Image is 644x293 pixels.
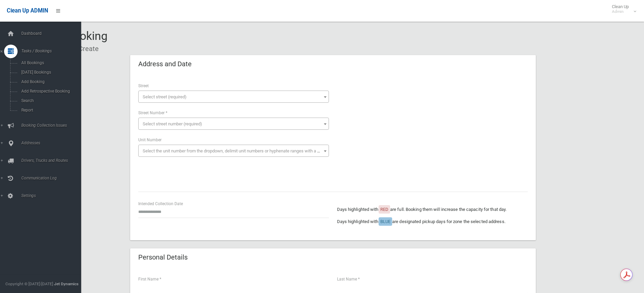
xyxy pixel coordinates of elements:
[19,49,86,53] span: Tasks / Bookings
[19,158,86,163] span: Drivers, Trucks and Routes
[5,282,53,286] span: Copyright © [DATE]-[DATE]
[19,193,86,198] span: Settings
[19,108,80,113] span: Report
[54,282,78,286] strong: Jet Dynamics
[19,70,80,75] span: [DATE] Bookings
[19,79,80,84] span: Add Booking
[19,60,80,65] span: All Bookings
[74,43,99,55] li: Create
[337,205,528,214] p: Days highlighted with are full. Booking them will increase the capacity for that day.
[143,121,202,126] span: Select street number (required)
[380,207,388,212] span: RED
[7,7,48,14] span: Clean Up ADMIN
[143,148,332,153] span: Select the unit number from the dropdown, delimit unit numbers or hyphenate ranges with a comma
[380,219,390,224] span: BLUE
[130,57,200,71] header: Address and Date
[19,98,80,103] span: Search
[19,89,80,94] span: Add Retrospective Booking
[19,31,86,36] span: Dashboard
[19,141,86,145] span: Addresses
[19,123,86,128] span: Booking Collection Issues
[143,94,187,99] span: Select street (required)
[612,9,629,14] small: Admin
[337,218,528,226] p: Days highlighted with are designated pickup days for zone the selected address.
[609,4,636,14] span: Clean Up
[130,251,196,264] header: Personal Details
[19,176,86,180] span: Communication Log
